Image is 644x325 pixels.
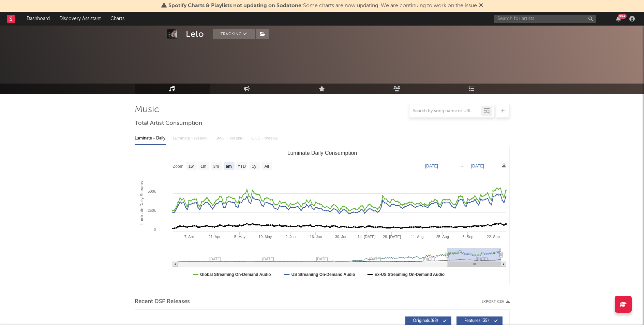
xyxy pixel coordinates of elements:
[425,164,438,168] text: [DATE]
[285,235,296,239] text: 2. Jun
[310,235,322,239] text: 16. Jun
[264,164,269,169] text: All
[106,12,129,26] a: Charts
[226,164,231,169] text: 6m
[618,14,627,19] div: 99 +
[462,235,473,239] text: 8. Sep
[186,29,204,39] div: Lelo
[153,227,155,232] text: 0
[479,3,483,9] span: Dismiss
[471,164,484,168] text: [DATE]
[460,164,464,168] text: →
[383,235,401,239] text: 28. [DATE]
[55,12,106,26] a: Discovery Assistant
[494,15,596,23] input: Search for artists
[148,208,156,212] text: 250k
[291,272,355,277] text: US Streaming On-Demand Audio
[481,300,510,304] button: Export CSV
[252,164,256,169] text: 1y
[184,235,194,239] text: 7. Apr
[335,235,347,239] text: 30. Jun
[148,189,156,193] text: 500k
[188,164,194,169] text: 1w
[173,164,183,169] text: Zoom
[436,235,449,239] text: 25. Aug
[168,3,301,9] span: Spotify Charts & Playlists not updating on Sodatone
[213,29,255,39] button: Tracking
[139,181,144,224] text: Luminate Daily Streams
[135,119,202,128] span: Total Artist Consumption
[486,235,499,239] text: 22. Sep
[357,235,375,239] text: 14. [DATE]
[616,16,621,21] button: 99+
[200,272,271,277] text: Global Streaming On-Demand Audio
[287,150,357,156] text: Luminate Daily Consumption
[411,235,423,239] text: 11. Aug
[374,272,445,277] text: Ex-US Streaming On-Demand Audio
[168,3,477,9] span: : Some charts are now updating. We are continuing to work on the issue
[208,235,220,239] text: 21. Apr
[410,319,441,323] span: Originals ( 88 )
[135,147,509,284] svg: Luminate Daily Consumption
[200,164,206,169] text: 1m
[234,235,245,239] text: 5. May
[135,298,190,306] span: Recent DSP Releases
[409,108,481,114] input: Search by song name or URL
[213,164,219,169] text: 3m
[461,319,492,323] span: Features ( 35 )
[237,164,245,169] text: YTD
[22,12,55,26] a: Dashboard
[135,133,166,144] div: Luminate - Daily
[258,235,272,239] text: 19. May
